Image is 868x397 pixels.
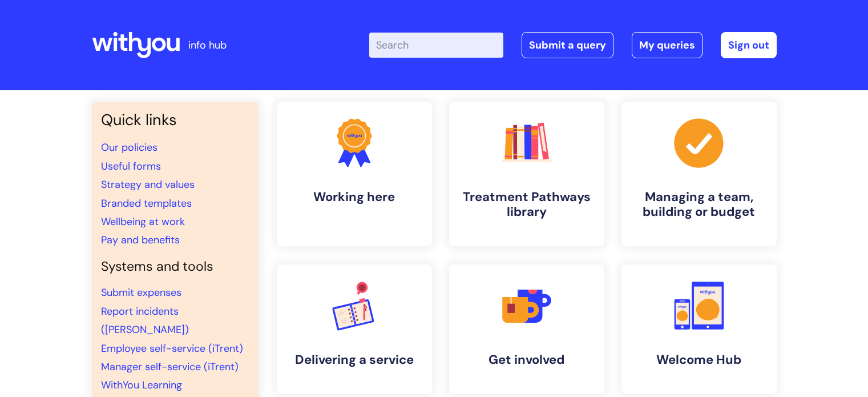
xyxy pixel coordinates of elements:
a: Delivering a service [277,264,432,394]
a: Working here [277,102,432,246]
a: Managing a team, building or budget [621,102,777,246]
a: Sign out [721,32,777,58]
h4: Managing a team, building or budget [631,190,768,220]
a: Useful forms [101,159,161,173]
a: My queries [632,32,703,58]
h4: Treatment Pathways library [458,190,595,220]
input: Search [369,33,503,58]
a: Wellbeing at work [101,215,185,228]
a: Submit expenses [101,286,181,299]
h4: Get involved [458,352,595,367]
div: | - [369,32,777,58]
a: Branded templates [101,197,192,210]
a: WithYou Learning [101,378,182,392]
h4: Systems and tools [101,259,249,275]
a: Welcome Hub [621,264,777,394]
p: info hub [188,36,227,54]
a: Report incidents ([PERSON_NAME]) [101,304,189,336]
a: Pay and benefits [101,233,180,247]
a: Employee self-service (iTrent) [101,342,243,355]
a: Submit a query [522,32,613,58]
h4: Delivering a service [286,352,423,367]
h4: Working here [286,190,423,204]
h4: Welcome Hub [631,352,768,367]
a: Our policies [101,141,158,154]
a: Strategy and values [101,178,195,191]
a: Treatment Pathways library [449,102,604,246]
a: Get involved [449,264,604,394]
h3: Quick links [101,111,249,129]
a: Manager self-service (iTrent) [101,360,239,374]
